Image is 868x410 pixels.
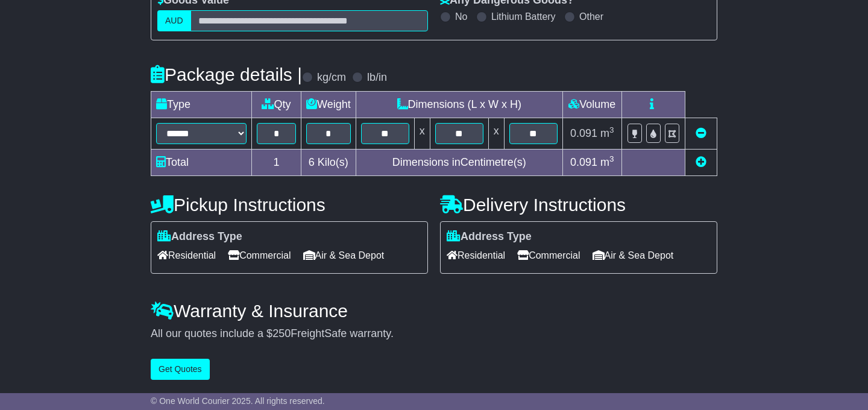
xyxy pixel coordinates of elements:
label: kg/cm [317,71,346,84]
label: No [455,11,467,22]
label: Address Type [447,230,532,244]
label: Address Type [157,230,242,244]
label: AUD [157,10,191,31]
label: lb/in [367,71,387,84]
td: x [414,118,430,149]
span: © One World Courier 2025. All rights reserved. [151,396,325,406]
span: 250 [272,327,291,339]
div: All our quotes include a $ FreightSafe warranty. [151,327,717,341]
label: Lithium Battery [491,11,556,22]
span: Commercial [517,246,580,265]
label: Other [579,11,603,22]
h4: Pickup Instructions [151,195,428,215]
a: Add new item [696,156,706,168]
td: Volume [562,91,621,118]
td: Dimensions in Centimetre(s) [356,149,562,175]
td: Qty [252,91,301,118]
span: Commercial [228,246,291,265]
span: m [600,127,614,139]
td: Total [151,149,252,175]
sup: 3 [609,125,614,134]
span: Residential [157,246,216,265]
td: Dimensions (L x W x H) [356,91,562,118]
span: 6 [309,156,315,168]
td: Kilo(s) [301,149,356,175]
span: m [600,156,614,168]
span: Air & Sea Depot [593,246,674,265]
h4: Package details | [151,65,302,84]
h4: Warranty & Insurance [151,301,717,321]
td: Weight [301,91,356,118]
span: Residential [447,246,505,265]
sup: 3 [609,154,614,163]
td: Type [151,91,252,118]
span: Air & Sea Depot [303,246,385,265]
h4: Delivery Instructions [440,195,717,215]
span: 0.091 [570,156,597,168]
button: Get Quotes [151,359,210,380]
span: 0.091 [570,127,597,139]
td: x [488,118,504,149]
td: 1 [252,149,301,175]
a: Remove this item [696,127,706,139]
